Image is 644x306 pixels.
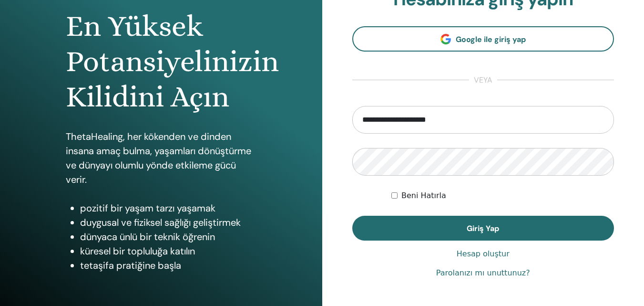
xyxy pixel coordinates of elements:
[352,26,614,52] a: Google ile giriş yap
[352,216,614,241] button: Giriş Yap
[80,244,256,258] li: küresel bir topluluğa katılın
[436,267,530,279] a: Parolanızı mı unuttunuz?
[401,190,446,201] label: Beni Hatırla
[391,190,614,201] div: Keep me authenticated indefinitely or until I manually logout
[80,201,256,215] li: pozitif bir yaşam tarzı yaşamak
[467,223,499,233] span: Giriş Yap
[66,129,256,187] p: ThetaHealing, her kökenden ve dinden insana amaç bulma, yaşamları dönüştürme ve dünyayı olumlu yö...
[469,74,497,86] span: veya
[80,230,256,244] li: dünyaca ünlü bir teknik öğrenin
[457,248,510,260] a: Hesap oluştur
[456,34,526,44] span: Google ile giriş yap
[80,258,256,273] li: tetaşifa pratiğine başla
[66,9,256,115] h1: En Yüksek Potansiyelinizin Kilidini Açın
[80,215,256,230] li: duygusal ve fiziksel sağlığı geliştirmek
